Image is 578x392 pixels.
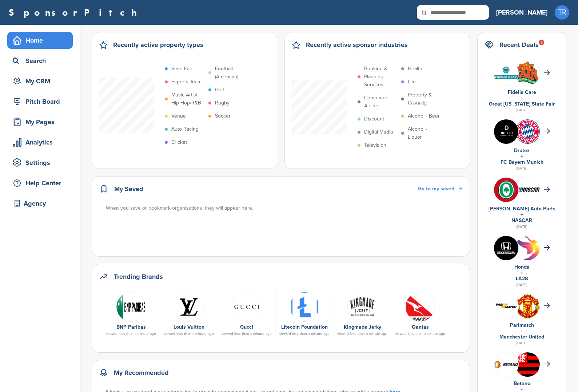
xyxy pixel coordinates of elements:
[485,165,559,172] div: [DATE]
[11,115,73,128] div: My Pages
[496,4,547,20] a: [PERSON_NAME]
[279,292,330,321] a: Screenshot 2018 12 27 at 9.24.35 am
[174,324,204,330] a: Louis Vuitton
[521,270,523,276] a: +
[222,332,272,336] div: viewed less than a minute ago
[485,282,559,288] div: [DATE]
[489,101,555,107] a: Great [US_STATE] State Fair
[395,292,445,321] a: Data
[515,119,540,144] img: Open uri20141112 64162 1l1jknv?1415809301
[364,115,384,123] p: Discount
[521,211,523,218] a: +
[514,147,530,154] a: Drutex
[215,99,230,107] p: Rugby
[11,177,73,190] div: Help Center
[408,125,441,141] p: Alcohol - Liquor
[279,332,330,336] div: viewed less than a minute ago
[306,40,408,50] h2: Recently active sponsor industries
[485,107,559,114] div: [DATE]
[364,94,398,110] p: Consumer Airline
[514,264,530,270] a: Honda
[171,78,202,86] p: Esports Team
[494,178,518,202] img: V7vhzcmg 400x400
[494,61,518,86] img: Data
[232,292,262,322] img: Jizc a1 400x400
[489,206,555,212] a: [PERSON_NAME] Auto Parts
[7,52,73,69] a: Search
[485,340,559,347] div: [DATE]
[11,156,73,169] div: Settings
[7,134,73,151] a: Analytics
[499,40,539,50] h2: Recent Deals
[499,334,544,340] a: Manchester United
[215,65,248,81] p: Football (American)
[281,324,328,330] a: Litecoin Foundation
[114,184,143,194] h2: My Saved
[116,292,146,322] img: Data
[116,324,146,330] a: BNP Paribas
[215,112,231,120] p: Soccer
[11,75,73,88] div: My CRM
[521,328,523,334] a: +
[164,292,214,321] a: Vbprc7cj 400x400
[496,7,547,17] h3: [PERSON_NAME]
[555,5,569,20] span: TR
[408,91,441,107] p: Property & Casualty
[171,138,187,146] p: Cricket
[508,89,536,95] a: Fidelis Care
[7,175,73,191] a: Help Center
[290,292,319,322] img: Screenshot 2018 12 27 at 9.24.35 am
[337,292,387,321] a: Kingmde
[7,195,73,212] a: Agency
[171,65,192,73] p: State Fair
[521,95,523,101] a: +
[114,272,163,282] h2: Trending Brands
[171,125,199,133] p: Auto Racing
[171,91,205,107] p: Music Artist - Hip Hop/R&B
[514,380,530,387] a: Betano
[106,332,156,336] div: viewed less than a minute ago
[494,119,518,144] img: Images (4)
[164,332,214,336] div: viewed less than a minute ago
[408,65,422,73] p: Health
[501,159,543,165] a: FC Bayern Munich
[494,236,518,260] img: Kln5su0v 400x400
[7,114,73,130] a: My Pages
[222,292,272,321] a: Jizc a1 400x400
[485,223,559,230] div: [DATE]
[11,34,73,47] div: Home
[510,322,534,328] a: Parimatch
[364,128,393,136] p: Digital Media
[174,292,204,322] img: Vbprc7cj 400x400
[347,292,377,322] img: Kingmde
[412,324,429,330] a: Qantas
[494,302,518,310] img: Screen shot 2018 07 10 at 12.33.29 pm
[515,61,540,85] img: Download
[7,73,73,90] a: My CRM
[9,8,141,17] a: SponsorPitch
[364,65,398,89] p: Booking & Planning Services
[539,40,544,45] div: 9
[515,294,540,319] img: Open uri20141112 64162 1lb1st5?1415809441
[494,360,518,369] img: Betano
[521,153,523,159] a: +
[106,292,156,321] a: Data
[106,204,463,212] div: When you save or bookmark organizations, they will appear here.
[418,185,462,193] a: Go to my saved
[11,197,73,210] div: Agency
[515,236,540,279] img: La 2028 olympics logo
[515,352,540,382] img: Data?1415807839
[511,217,532,223] a: NASCAR
[114,368,169,378] h2: My Recommended
[7,93,73,110] a: Pitch Board
[408,78,416,86] p: Life
[405,292,435,322] img: Data
[515,187,540,192] img: 7569886e 0a8b 4460 bc64 d028672dde70
[11,54,73,67] div: Search
[7,154,73,171] a: Settings
[408,112,440,120] p: Alcohol - Beer
[7,32,73,49] a: Home
[11,136,73,149] div: Analytics
[11,95,73,108] div: Pitch Board
[344,324,381,330] a: Kingmade Jerky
